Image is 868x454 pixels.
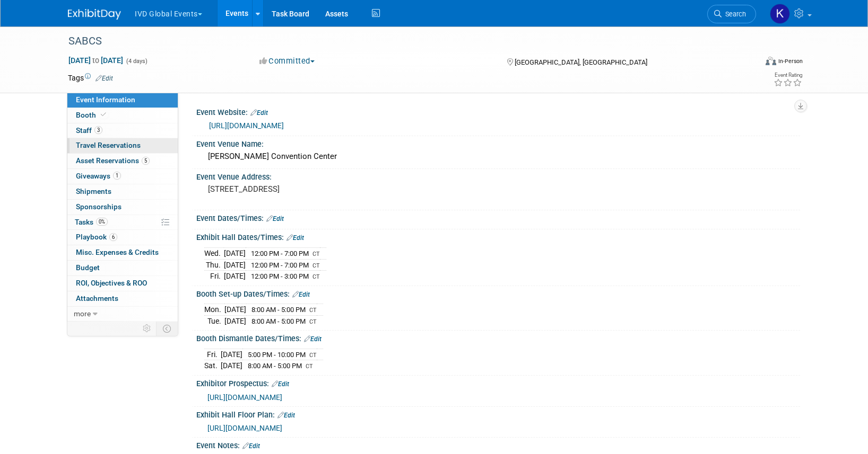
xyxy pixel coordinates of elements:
button: Committed [256,56,319,67]
span: CT [306,363,313,370]
span: CT [313,262,320,269]
span: Staff [76,126,102,135]
img: Keirsten Davis [770,4,790,24]
td: [DATE] [224,271,246,282]
td: [DATE] [224,247,246,259]
div: Exhibit Hall Floor Plan: [196,407,800,421]
span: Tasks [75,218,108,226]
a: Giveaways1 [67,169,178,184]
td: Wed. [204,247,224,259]
a: Tasks0% [67,215,178,230]
span: 12:00 PM - 3:00 PM [251,272,309,280]
span: 0% [96,218,108,226]
td: Tags [68,73,113,83]
span: Sponsorships [76,202,121,211]
a: [URL][DOMAIN_NAME] [207,393,282,402]
span: 8:00 AM - 5:00 PM [251,317,306,325]
div: Event Website: [196,104,800,118]
img: Format-Inperson.png [766,57,776,65]
span: Giveaways [76,172,121,180]
span: Shipments [76,187,111,195]
span: Attachments [76,294,118,302]
span: 8:00 AM - 5:00 PM [248,362,302,370]
td: [DATE] [221,360,242,371]
a: Staff3 [67,123,178,138]
td: [DATE] [224,315,246,326]
td: [DATE] [221,349,242,360]
td: [DATE] [224,304,246,316]
div: [PERSON_NAME] Convention Center [204,148,792,165]
span: Playbook [76,233,117,241]
span: 5:00 PM - 10:00 PM [248,351,306,359]
a: Shipments [67,184,178,199]
td: Tue. [204,315,224,326]
a: [URL][DOMAIN_NAME] [207,424,282,432]
td: [DATE] [224,259,246,271]
span: 8:00 AM - 5:00 PM [251,306,306,314]
img: ExhibitDay [68,9,121,20]
span: [DATE] [DATE] [68,56,124,65]
td: Sat. [204,360,221,371]
span: Travel Reservations [76,141,141,149]
span: Event Information [76,95,135,104]
span: Asset Reservations [76,156,150,165]
td: Personalize Event Tab Strip [138,322,157,335]
span: 3 [94,126,102,134]
span: (4 days) [125,58,147,65]
span: Misc. Expenses & Credits [76,248,159,256]
a: Edit [287,234,304,242]
span: Budget [76,263,100,272]
div: Event Venue Address: [196,169,800,182]
a: Edit [304,335,322,343]
span: to [91,56,101,65]
span: Booth [76,111,108,119]
span: CT [309,307,317,314]
td: Mon. [204,304,224,316]
div: Event Notes: [196,438,800,451]
span: CT [309,352,317,359]
a: Edit [272,380,289,388]
a: Edit [266,215,284,222]
div: Event Rating [774,73,802,78]
div: Exhibitor Prospectus: [196,376,800,389]
a: Edit [242,442,260,450]
span: CT [313,273,320,280]
i: Booth reservation complete [101,112,106,118]
a: Edit [292,291,310,298]
div: Event Dates/Times: [196,210,800,224]
div: Booth Set-up Dates/Times: [196,286,800,300]
span: 6 [109,233,117,241]
span: [GEOGRAPHIC_DATA], [GEOGRAPHIC_DATA] [515,58,647,66]
td: Fri. [204,349,221,360]
span: Search [722,10,746,18]
div: Booth Dismantle Dates/Times: [196,331,800,344]
span: more [74,309,91,318]
a: Attachments [67,291,178,306]
pre: [STREET_ADDRESS] [208,184,436,194]
div: In-Person [778,57,803,65]
a: ROI, Objectives & ROO [67,276,178,291]
span: 12:00 PM - 7:00 PM [251,250,309,257]
td: Toggle Event Tabs [157,322,178,335]
span: CT [313,251,320,257]
a: Edit [96,75,113,82]
a: Asset Reservations5 [67,154,178,168]
a: more [67,307,178,322]
span: CT [309,318,317,325]
a: Playbook6 [67,230,178,245]
td: Fri. [204,271,224,282]
div: Exhibit Hall Dates/Times: [196,229,800,243]
a: Edit [250,109,268,117]
a: Search [707,5,756,23]
a: [URL][DOMAIN_NAME] [209,121,284,130]
div: Event Format [693,55,803,71]
a: Misc. Expenses & Credits [67,245,178,260]
span: 1 [113,172,121,180]
a: Booth [67,108,178,123]
span: ROI, Objectives & ROO [76,279,147,287]
td: Thu. [204,259,224,271]
span: 5 [142,157,150,165]
a: Event Information [67,93,178,108]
